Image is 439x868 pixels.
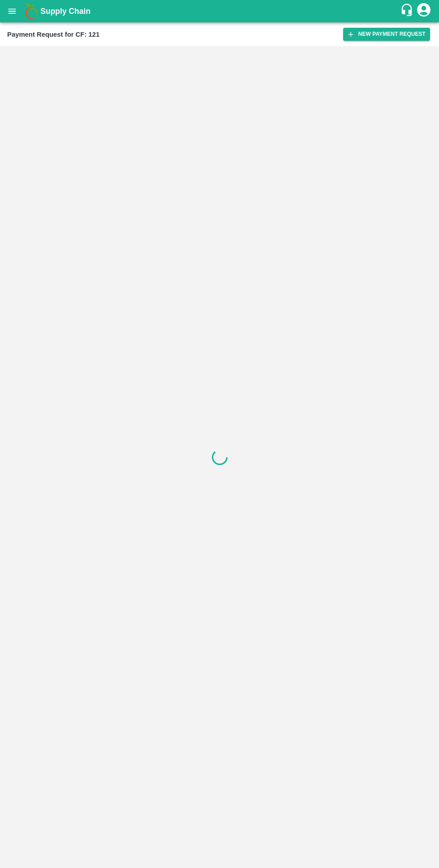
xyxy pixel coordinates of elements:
[343,28,430,41] button: New Payment Request
[7,31,99,38] b: Payment Request for CF: 121
[22,2,40,20] img: logo
[40,7,90,16] b: Supply Chain
[416,2,432,21] div: account of current user
[400,3,416,19] div: customer-support
[40,5,400,17] a: Supply Chain
[2,1,22,21] button: open drawer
